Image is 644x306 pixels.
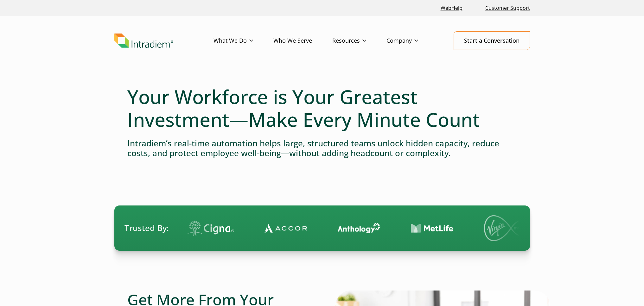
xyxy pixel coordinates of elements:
img: Contact Center Automation Accor Logo [265,223,307,233]
a: Who We Serve [273,32,332,50]
h4: Intradiem’s real-time automation helps large, structured teams unlock hidden capacity, reduce cos... [127,138,517,158]
img: Virgin Media logo. [484,215,528,241]
a: Resources [332,32,386,50]
img: Contact Center Automation MetLife Logo [411,223,454,233]
a: Link opens in a new window [438,1,465,15]
h1: Your Workforce is Your Greatest Investment—Make Every Minute Count [127,85,517,131]
span: Trusted By: [124,222,169,234]
a: Customer Support [483,1,532,15]
img: Intradiem [114,34,173,48]
a: What We Do [214,32,273,50]
a: Start a Conversation [454,31,530,50]
a: Link to homepage of Intradiem [114,34,214,48]
a: Company [386,32,438,50]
